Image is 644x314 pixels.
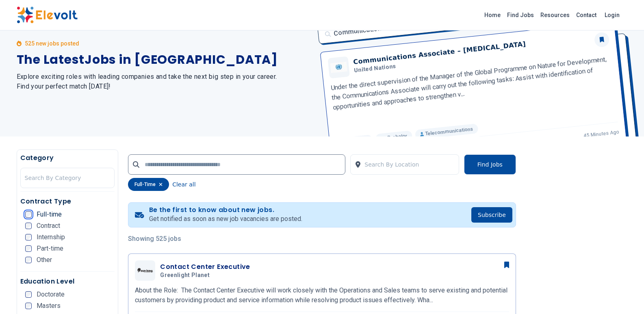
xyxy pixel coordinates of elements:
input: Part-time [25,245,32,252]
h3: Contact Center Executive [160,262,250,272]
iframe: Chat Widget [603,275,644,314]
button: Find Jobs [464,154,516,175]
a: Find Jobs [504,9,537,22]
img: Elevolt [17,6,78,24]
span: Full-time [37,211,62,218]
a: Home [481,9,504,22]
span: Greenlight Planet [160,272,210,279]
a: Contact [573,9,600,22]
span: Part-time [37,245,63,252]
div: full-time [128,178,169,191]
span: Other [37,257,52,263]
h1: The Latest Jobs in [GEOGRAPHIC_DATA] [17,52,312,67]
input: Doctorate [25,291,32,298]
span: Masters [37,303,61,309]
h5: Contract Type [20,197,115,206]
input: Internship [25,234,32,240]
span: Doctorate [37,291,65,298]
p: Showing 525 jobs [128,234,516,244]
span: Internship [37,234,65,240]
span: Contract [37,223,60,229]
p: 525 new jobs posted [25,39,79,48]
input: Contract [25,223,32,229]
h2: Explore exciting roles with leading companies and take the next big step in your career. Find you... [17,72,312,91]
h4: Be the first to know about new jobs. [149,206,302,214]
p: About the Role: The Contact Center Executive will work closely with the Operations and Sales team... [135,286,509,305]
img: Greenlight Planet [137,268,153,273]
input: Other [25,257,32,263]
input: Full-time [25,211,32,218]
h5: Education Level [20,277,115,286]
input: Masters [25,303,32,309]
a: Resources [537,9,573,22]
button: Clear all [172,178,195,191]
button: Subscribe [471,207,512,223]
a: Login [600,7,624,23]
h5: Category [20,153,115,163]
p: Get notified as soon as new job vacancies are posted. [149,214,302,224]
